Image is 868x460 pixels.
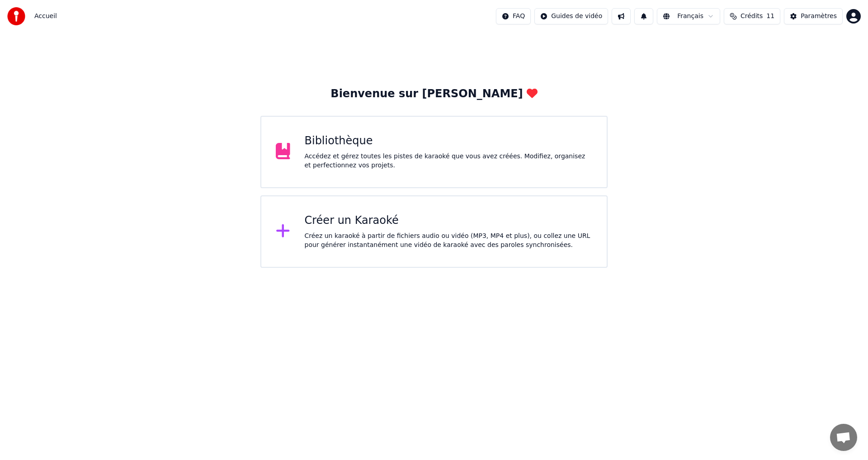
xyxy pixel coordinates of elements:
[801,12,837,21] div: Paramètres
[496,8,531,24] button: FAQ
[7,7,25,25] img: youka
[305,152,593,170] div: Accédez et gérez toutes les pistes de karaoké que vous avez créées. Modifiez, organisez et perfec...
[34,12,57,21] span: Accueil
[784,8,843,24] button: Paramètres
[305,134,593,148] div: Bibliothèque
[330,87,537,101] div: Bienvenue sur [PERSON_NAME]
[766,12,774,21] span: 11
[724,8,780,24] button: Crédits11
[830,424,857,451] div: Ouvrir le chat
[34,12,57,21] nav: breadcrumb
[305,213,593,228] div: Créer un Karaoké
[305,232,593,250] div: Créez un karaoké à partir de fichiers audio ou vidéo (MP3, MP4 et plus), ou collez une URL pour g...
[534,8,608,24] button: Guides de vidéo
[741,12,763,21] span: Crédits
